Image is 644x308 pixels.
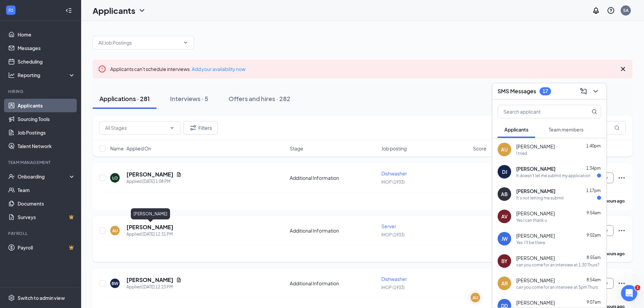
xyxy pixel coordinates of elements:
[170,94,208,103] div: Interviews · 5
[176,172,182,177] svg: Document
[618,227,626,235] svg: Ellipses
[516,299,555,306] span: [PERSON_NAME]
[18,197,75,210] a: Documents
[98,39,180,46] input: All Job Postings
[131,208,170,219] div: [PERSON_NAME]
[607,6,615,15] svg: QuestionInfo
[635,285,640,290] span: 1
[169,125,175,131] svg: ChevronDown
[473,145,486,152] span: Score
[192,66,245,72] a: Add your availability now
[498,88,536,95] h3: SMS Messages
[592,6,600,15] svg: Notifications
[126,178,182,185] div: Applied [DATE] 1:08 PM
[381,145,407,152] span: Job posting
[501,235,508,242] div: JW
[592,109,597,114] svg: MagnifyingGlass
[290,227,377,234] div: Additional Information
[18,112,75,126] a: Sourcing Tools
[586,143,601,148] span: 1:40pm
[176,277,182,283] svg: Document
[290,145,303,152] span: Stage
[516,165,555,172] span: [PERSON_NAME]
[618,174,626,182] svg: Ellipses
[602,251,625,256] b: 2 hours ago
[587,233,601,238] span: 9:02am
[498,105,578,118] input: Search applicant
[516,255,555,261] span: [PERSON_NAME]
[590,86,601,97] button: ChevronDown
[18,99,75,112] a: Applicants
[381,180,405,185] span: IHOP (1933)
[516,195,564,201] div: It's not letting me submit
[587,255,601,260] span: 8:55am
[516,150,527,156] div: I tried
[501,258,507,264] div: BY
[18,126,75,139] a: Job Postings
[602,198,625,204] b: 2 hours ago
[18,28,75,41] a: Home
[18,210,75,224] a: SurveysCrown
[516,143,555,150] span: [PERSON_NAME]
[381,276,407,282] span: Dishwasher
[8,294,15,301] svg: Settings
[229,94,290,103] div: Offers and hires · 282
[18,294,65,301] div: Switch to admin view
[112,228,118,234] div: AU
[98,65,106,73] svg: Error
[381,223,396,229] span: Server
[516,277,555,284] span: [PERSON_NAME]
[7,7,14,14] svg: WorkstreamLogo
[516,188,555,194] span: [PERSON_NAME]
[587,300,601,305] span: 9:07am
[516,173,591,179] div: It doesn't let me submit my application
[621,285,637,301] iframe: Intercom live chat
[381,232,405,237] span: IHOP (1933)
[8,72,15,78] svg: Analysis
[516,217,547,223] div: Yes I can thank u
[516,240,546,245] div: Yes. I'll be there.
[618,279,626,287] svg: Ellipses
[614,125,620,131] svg: MagnifyingGlass
[110,66,245,72] span: Applicants can't schedule interviews.
[110,145,151,152] span: Name · Applied On
[516,210,555,217] span: [PERSON_NAME]
[543,88,548,94] div: 17
[18,139,75,153] a: Talent Network
[516,284,598,290] div: can you come for an interview at 5pm Thurs
[578,86,589,97] button: ComposeMessage
[18,41,75,55] a: Messages
[18,55,75,68] a: Scheduling
[516,262,599,268] div: can you come for an interview at 1:30 Thurs?
[8,160,74,165] div: Team Management
[502,168,507,175] div: DJ
[126,171,173,178] h5: [PERSON_NAME]
[8,231,74,236] div: Payroll
[126,284,182,290] div: Applied [DATE] 12:23 PM
[381,285,405,290] span: IHOP (1933)
[18,241,75,254] a: PayrollCrown
[112,281,118,286] div: BW
[592,87,600,95] svg: ChevronDown
[18,183,75,197] a: Team
[65,7,72,14] svg: Collapse
[586,166,601,171] span: 1:34pm
[183,121,218,135] button: Filter Filters
[473,295,478,301] div: AU
[183,40,188,45] svg: ChevronDown
[112,175,118,181] div: LO
[619,65,627,73] svg: Cross
[93,5,135,16] h1: Applicants
[8,173,15,180] svg: UserCheck
[501,280,508,287] div: AR
[99,94,150,103] div: Applications · 281
[290,280,377,287] div: Additional Information
[138,6,146,15] svg: ChevronDown
[18,173,70,180] div: Onboarding
[381,170,407,176] span: Dishwasher
[587,210,601,215] span: 9:54am
[579,87,588,95] svg: ComposeMessage
[586,188,601,193] span: 1:17pm
[623,7,628,13] div: SA
[504,126,528,133] span: Applicants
